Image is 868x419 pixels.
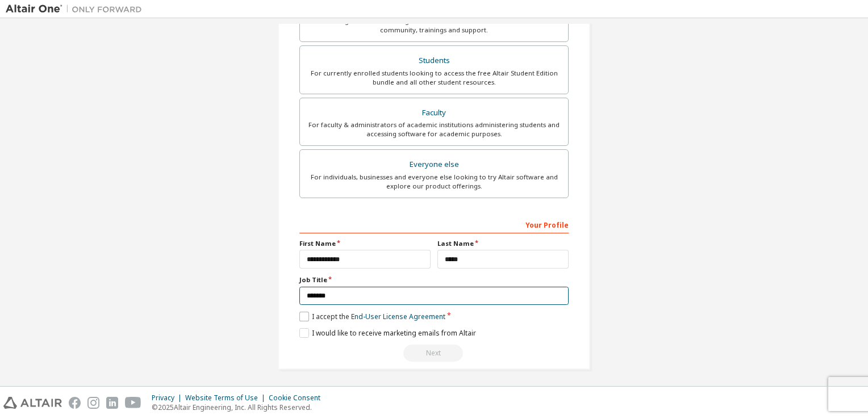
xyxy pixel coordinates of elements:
[106,397,118,409] img: linkedin.svg
[299,328,476,338] label: I would like to receive marketing emails from Altair
[6,3,148,15] img: Altair One
[299,239,431,248] label: First Name
[299,275,569,284] label: Job Title
[307,105,561,121] div: Faculty
[69,397,81,409] img: facebook.svg
[351,312,445,321] a: End-User License Agreement
[3,397,62,409] img: altair_logo.svg
[299,345,569,362] div: Read and acccept EULA to continue
[299,312,445,321] label: I accept the
[125,397,141,409] img: youtube.svg
[87,397,99,409] img: instagram.svg
[299,215,569,233] div: Your Profile
[307,120,561,139] div: For faculty & administrators of academic institutions administering students and accessing softwa...
[307,157,561,173] div: Everyone else
[307,16,561,35] div: For existing customers looking to access software downloads, HPC resources, community, trainings ...
[307,53,561,69] div: Students
[152,403,327,412] p: © 2025 Altair Engineering, Inc. All Rights Reserved.
[437,239,569,248] label: Last Name
[307,69,561,87] div: For currently enrolled students looking to access the free Altair Student Edition bundle and all ...
[269,393,327,403] div: Cookie Consent
[185,393,269,403] div: Website Terms of Use
[307,173,561,191] div: For individuals, businesses and everyone else looking to try Altair software and explore our prod...
[152,393,185,403] div: Privacy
